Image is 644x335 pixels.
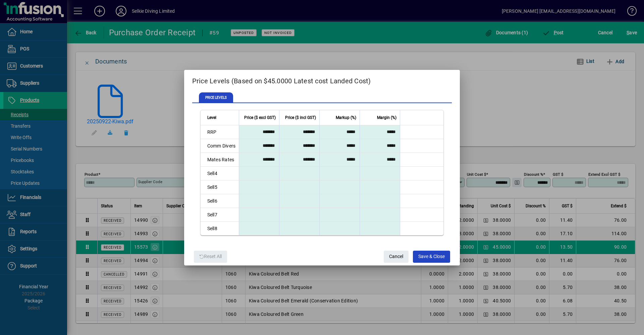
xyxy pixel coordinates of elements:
[377,114,396,121] span: Margin (%)
[201,125,239,139] td: RRP
[384,251,409,263] button: Cancel
[201,139,239,153] td: Comm Divers
[201,167,239,180] td: Sell4
[184,70,460,89] h2: Price Levels (Based on $45.0000 Latest cost Landed Cost)
[285,114,316,121] span: Price ($ incl GST)
[201,194,239,208] td: Sell6
[389,251,403,262] span: Cancel
[207,114,216,121] span: Level
[201,180,239,194] td: Sell5
[244,114,276,121] span: Price ($ excl GST)
[336,114,356,121] span: Markup (%)
[418,251,445,262] span: Save & Close
[413,251,450,263] button: Save & Close
[199,92,233,103] span: PRICE LEVELS
[201,208,239,222] td: Sell7
[201,222,239,235] td: Sell8
[201,153,239,167] td: Mates Rates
